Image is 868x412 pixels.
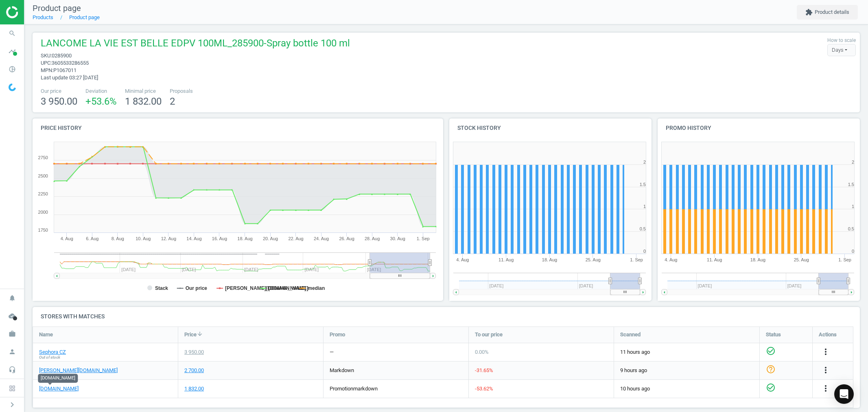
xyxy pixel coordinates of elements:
i: help_outline [766,364,776,374]
h4: Promo history [658,118,860,138]
tspan: 8. Aug [112,236,124,241]
tspan: 30. Aug [390,236,405,241]
tspan: 4. Aug [61,236,73,241]
h4: Stores with matches [33,307,860,326]
div: [DOMAIN_NAME] [38,374,78,383]
tspan: 10. Aug [136,236,151,241]
i: arrow_downward [197,331,203,337]
tspan: 12. Aug [161,236,176,241]
a: Product page [69,14,100,20]
span: sku : [41,53,52,59]
tspan: 18. Aug [750,257,765,262]
span: Our price [41,88,77,95]
span: 0285900 [52,53,72,59]
div: 2 700.00 [184,367,204,374]
tspan: 11. Aug [498,257,514,262]
img: wGWNvw8QSZomAAAAABJRU5ErkJggg== [9,83,16,91]
tspan: 1. Sep [417,236,430,241]
span: -53.62 % [475,386,493,392]
span: 1 832.00 [125,96,162,107]
a: [DOMAIN_NAME] [39,385,79,392]
tspan: 1. Sep [630,257,643,262]
text: 0.5 [848,226,854,231]
text: 0 [852,249,854,254]
tspan: 11. Aug [707,257,722,262]
text: 2 [643,160,646,164]
span: Promo [330,331,345,338]
span: LANCOME LA VIE EST BELLE EDPV 100ML_285900-Spray bottle 100 ml [41,37,350,52]
tspan: 24. Aug [314,236,329,241]
text: 1 [852,204,854,209]
tspan: 16. Aug [212,236,227,241]
span: Deviation [85,88,117,95]
span: promotion [330,386,353,392]
span: Minimal price [125,88,162,95]
span: 3605533286555 [52,60,89,66]
span: 0.00 % [475,349,489,355]
button: extensionProduct details [797,5,858,20]
span: 3 950.00 [41,96,77,107]
span: markdown [353,386,378,392]
button: more_vert [821,384,831,394]
i: work [4,326,20,342]
div: 1 832.00 [184,385,204,392]
span: Out of stock [39,355,60,360]
i: more_vert [821,384,831,393]
tspan: Stack [155,285,168,291]
span: Scanned [620,331,641,338]
text: 1.5 [848,182,854,187]
button: chevron_right [2,399,22,410]
text: 2500 [38,173,48,178]
div: 3 950.00 [184,348,204,356]
div: — [330,348,334,356]
i: search [4,26,20,41]
tspan: [DOMAIN_NAME] [268,285,308,291]
text: 0 [643,249,646,254]
tspan: median [308,285,325,291]
tspan: 20. Aug [263,236,278,241]
a: [PERSON_NAME][DOMAIN_NAME] [39,367,118,374]
span: Price [184,331,197,338]
a: Sephora CZ [39,348,66,356]
tspan: 22. Aug [288,236,303,241]
span: Proposals [170,88,193,95]
span: upc : [41,60,52,66]
text: 1 [643,204,646,209]
text: 2000 [38,210,48,215]
h4: Stock history [449,118,652,138]
i: headset_mic [4,362,20,377]
tspan: 4. Aug [665,257,677,262]
i: person [4,344,20,359]
tspan: 6. Aug [86,236,98,241]
button: more_vert [821,365,831,376]
img: ajHJNr6hYgQAAAAASUVORK5CYII= [6,6,64,18]
span: Actions [819,331,837,338]
i: cloud_done [4,308,20,324]
tspan: 1. Sep [838,257,851,262]
h4: Price history [33,118,443,138]
span: +53.6 % [85,96,117,107]
tspan: 18. Aug [237,236,252,241]
span: P1067011 [53,67,77,73]
tspan: [PERSON_NAME][DOMAIN_NAME] [225,285,306,291]
tspan: 14. Aug [186,236,201,241]
span: 11 hours ago [620,348,753,356]
span: Name [39,331,53,338]
span: mpn : [41,67,53,73]
text: 2 [852,160,854,164]
span: -31.65 % [475,367,493,373]
tspan: 4. Aug [456,257,469,262]
label: How to scale [827,37,856,44]
text: 2250 [38,191,48,196]
i: more_vert [821,347,831,357]
span: 9 hours ago [620,367,753,374]
i: more_vert [821,365,831,375]
i: pie_chart_outlined [4,61,20,77]
button: more_vert [821,347,831,357]
a: Products [33,14,53,20]
i: extension [805,9,813,16]
span: Status [766,331,781,338]
div: Days [827,44,856,56]
span: Last update 03:27 [DATE] [41,75,98,81]
i: chevron_right [7,400,17,410]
